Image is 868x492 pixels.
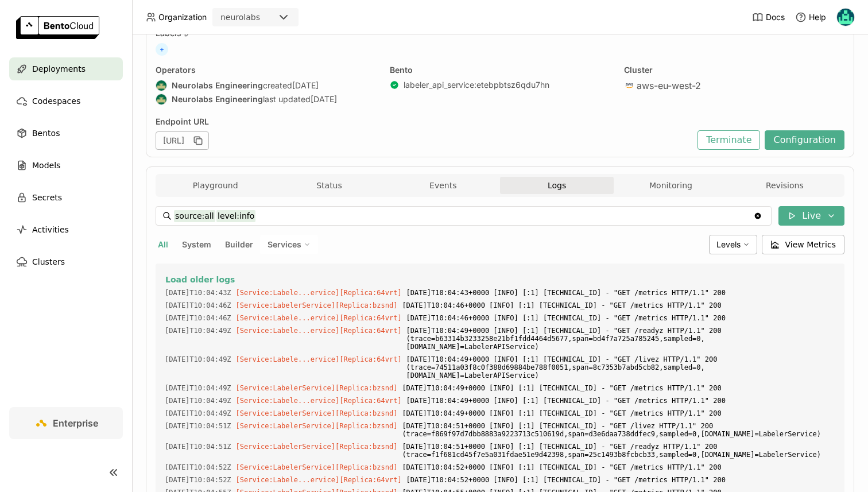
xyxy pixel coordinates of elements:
[402,382,835,394] span: [DATE]T10:04:49+0000 [INFO] [:1] [TECHNICAL_ID] - "GET /metrics HTTP/1.1" 200
[220,11,260,23] div: neurolabs
[406,394,835,407] span: [DATE]T10:04:49+0000 [INFO] [:1] [TECHNICAL_ID] - "GET /metrics HTTP/1.1" 200
[778,206,844,226] button: Live
[165,312,231,324] span: 2025-08-11T10:04:46.283Z
[272,177,386,194] button: Status
[236,327,340,335] span: [Service:Labele...ervice]
[795,11,826,23] div: Help
[156,131,209,150] div: [URL]
[339,397,401,405] span: [Replica:64vrt]
[335,384,397,392] span: [Replica:bzsnd]
[9,407,123,439] a: Enterprise
[236,397,340,405] span: [Service:Labele...ervice]
[9,218,123,241] a: Activities
[339,355,401,363] span: [Replica:64vrt]
[156,117,692,127] div: Endpoint URL
[753,211,762,220] svg: Clear value
[728,177,842,194] button: Revisions
[236,289,340,297] span: [Service:Labele...ervice]
[32,255,65,269] span: Clusters
[16,16,99,39] img: logo
[268,239,301,250] span: Services
[165,440,231,453] span: 2025-08-11T10:04:51.707Z
[53,417,98,429] span: Enterprise
[339,476,401,484] span: [Replica:64vrt]
[404,80,549,90] a: labeler_api_service:etebpbtsz6qdu7hn
[335,409,397,417] span: [Replica:bzsnd]
[339,327,401,335] span: [Replica:64vrt]
[236,463,335,471] span: [Service:LabelerService]
[236,409,335,417] span: [Service:LabelerService]
[158,12,207,22] span: Organization
[752,11,785,23] a: Docs
[156,65,376,75] div: Operators
[165,273,835,286] button: Load older logs
[165,324,231,337] span: 2025-08-11T10:04:49.109Z
[180,237,214,252] button: System
[236,301,335,309] span: [Service:LabelerService]
[165,461,231,474] span: 2025-08-11T10:04:52.281Z
[32,158,60,172] span: Models
[402,461,835,474] span: [DATE]T10:04:52+0000 [INFO] [:1] [TECHNICAL_ID] - "GET /metrics HTTP/1.1" 200
[390,65,610,75] div: Bento
[335,422,397,430] span: [Replica:bzsnd]
[165,407,231,420] span: 2025-08-11T10:04:49.379Z
[9,250,123,273] a: Clusters
[32,191,62,204] span: Secrets
[9,186,123,209] a: Secrets
[165,474,231,486] span: 2025-08-11T10:04:52.286Z
[335,463,397,471] span: [Replica:bzsnd]
[765,130,844,150] button: Configuration
[406,312,835,324] span: [DATE]T10:04:46+0000 [INFO] [:1] [TECHNICAL_ID] - "GET /metrics HTTP/1.1" 200
[716,239,741,250] span: Levels
[236,384,335,392] span: [Service:LabelerService]
[32,223,69,237] span: Activities
[156,80,166,91] img: Neurolabs Engineering
[762,235,845,254] button: View Metrics
[236,355,340,363] span: [Service:Labele...ervice]
[165,382,231,394] span: 2025-08-11T10:04:49.280Z
[165,286,231,299] span: 2025-08-11T10:04:43.284Z
[766,12,785,22] span: Docs
[174,207,753,225] input: Search
[311,94,337,104] span: [DATE]
[223,237,255,252] button: Builder
[697,130,760,150] button: Terminate
[402,407,835,420] span: [DATE]T10:04:49+0000 [INFO] [:1] [TECHNICAL_ID] - "GET /metrics HTTP/1.1" 200
[402,299,835,312] span: [DATE]T10:04:46+0000 [INFO] [:1] [TECHNICAL_ID] - "GET /metrics HTTP/1.1" 200
[335,443,397,451] span: [Replica:bzsnd]
[158,177,272,194] button: Playground
[165,274,235,285] span: Load older logs
[236,443,335,451] span: [Service:LabelerService]
[335,301,397,309] span: [Replica:bzsnd]
[172,80,263,91] strong: Neurolabs Engineering
[165,394,231,407] span: 2025-08-11T10:04:49.284Z
[156,94,166,104] img: Neurolabs Engineering
[236,314,340,322] span: [Service:Labele...ervice]
[261,12,262,24] input: Selected neurolabs.
[260,235,318,254] div: Services
[339,314,401,322] span: [Replica:64vrt]
[9,154,123,177] a: Models
[402,440,835,461] span: [DATE]T10:04:51+0000 [INFO] [:1] [TECHNICAL_ID] - "GET /readyz HTTP/1.1" 200 (trace=f1f681cd45f7e...
[236,476,340,484] span: [Service:Labele...ervice]
[402,420,835,440] span: [DATE]T10:04:51+0000 [INFO] [:1] [TECHNICAL_ID] - "GET /livez HTTP/1.1" 200 (trace=f869f97d7dbb88...
[614,177,727,194] button: Monitoring
[32,126,60,140] span: Bentos
[406,324,835,353] span: [DATE]T10:04:49+0000 [INFO] [:1] [TECHNICAL_ID] - "GET /readyz HTTP/1.1" 200 (trace=b63314b323325...
[837,9,854,26] img: Calin Cojocaru
[156,80,376,91] div: created
[165,299,231,312] span: 2025-08-11T10:04:46.278Z
[785,239,836,250] span: View Metrics
[172,94,263,104] strong: Neurolabs Engineering
[339,289,401,297] span: [Replica:64vrt]
[406,353,835,382] span: [DATE]T10:04:49+0000 [INFO] [:1] [TECHNICAL_ID] - "GET /livez HTTP/1.1" 200 (trace=74511a03f8c0f3...
[236,422,335,430] span: [Service:LabelerService]
[9,90,123,113] a: Codespaces
[406,286,835,299] span: [DATE]T10:04:43+0000 [INFO] [:1] [TECHNICAL_ID] - "GET /metrics HTTP/1.1" 200
[156,237,170,252] button: All
[165,420,231,432] span: 2025-08-11T10:04:51.706Z
[500,177,614,194] button: Logs
[9,122,123,145] a: Bentos
[9,57,123,80] a: Deployments
[292,80,319,91] span: [DATE]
